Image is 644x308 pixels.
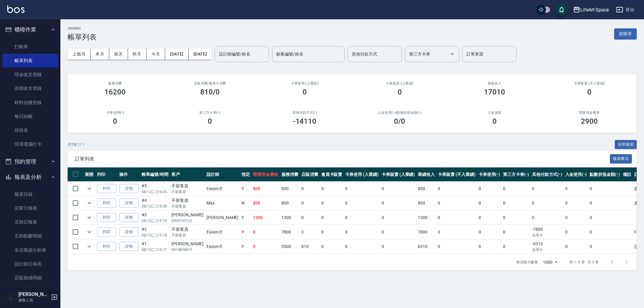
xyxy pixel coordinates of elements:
button: Open [447,49,457,59]
td: 1300 [252,211,280,225]
button: 列印 [97,184,116,193]
a: 高階收支登錄 [2,81,58,95]
a: 互助點數明細 [2,229,58,243]
td: 0 [380,196,417,210]
p: 08/12 (二) 16:05 [142,189,168,195]
button: expand row [85,213,94,222]
button: 列印 [97,198,116,208]
button: 登出 [614,4,637,15]
button: 列印 [97,242,116,251]
a: 店家日報表 [2,201,58,215]
th: 第三方卡券(-) [501,167,530,182]
p: 08/12 (二) 15:18 [142,233,168,238]
button: 前天 [109,49,128,60]
td: 0 [344,225,380,239]
button: 今天 [147,49,165,60]
td: 0 [530,196,564,210]
th: 點數折抵金額(-) [588,167,621,182]
td: 1300 [280,211,300,225]
td: 800 [280,182,300,196]
button: 櫃檯作業 [2,22,58,37]
p: 不留客資 [171,233,203,238]
p: 每頁顯示數量 [516,259,538,265]
a: 詳情 [119,198,139,208]
button: 列印 [97,213,116,222]
th: 客戶 [170,167,205,182]
td: 0 [477,225,502,239]
div: 不留客資 [171,226,203,233]
a: 每日結帳 [2,110,58,123]
a: 設計師日報表 [2,257,58,271]
td: Eason /E [205,240,240,254]
td: 0 [530,211,564,225]
div: 1000 [540,254,560,270]
td: -7800 [530,225,564,239]
p: 共 5 筆, 1 / 1 [68,142,84,147]
td: 0 [588,225,621,239]
h2: 第三方卡券(-) [170,111,250,115]
a: 全店業績分析表 [2,243,58,257]
td: 0 [300,182,320,196]
td: 0 [252,240,280,254]
h2: 卡券使用(-) [75,111,155,115]
td: #4 [140,196,170,210]
td: Y [240,182,252,196]
button: 上個月 [68,49,91,60]
td: 0 [344,211,380,225]
td: 800 [280,196,300,210]
button: [DATE] [165,49,188,60]
td: 0 [564,225,588,239]
a: 詳情 [119,242,139,251]
td: -6310 [530,240,564,254]
button: save [556,4,568,16]
td: 0 [436,225,477,239]
td: 0 [300,211,320,225]
h3: 0 [398,88,402,96]
th: 卡券販賣 (入業績) [380,167,417,182]
th: 會員卡販賣 [320,167,344,182]
button: LifeArt Space [571,4,611,16]
h2: 業績收入 [454,81,535,85]
th: 設計師 [205,167,240,182]
td: Y [240,225,252,239]
div: 不留客資 [171,183,203,189]
th: 列印 [95,167,118,182]
div: LifeArt Space [580,6,609,14]
td: Eason /E [205,182,240,196]
td: 0 [588,240,621,254]
a: 詳情 [119,184,139,193]
h3: 17010 [484,88,505,96]
a: 現金收支登錄 [2,68,58,81]
td: 0 [320,240,344,254]
button: 列印 [97,227,116,237]
td: 0 [380,240,417,254]
button: expand row [85,242,94,251]
td: 1300 [416,211,436,225]
td: 0 [477,196,502,210]
th: 展開 [83,167,95,182]
h3: 帳單列表 [68,33,97,41]
td: 0 [477,211,502,225]
td: 7800 [416,225,436,239]
p: 信用卡 [532,247,562,252]
td: 0 [300,225,320,239]
td: 0 [320,182,344,196]
td: 0 [344,196,380,210]
td: 0 [436,211,477,225]
h3: 0 [587,88,591,96]
h3: 0 [492,117,497,125]
td: 0 [588,211,621,225]
td: N [240,196,252,210]
button: 全部展開 [615,140,637,149]
p: 信用卡 [532,233,562,238]
td: 0 [252,225,280,239]
h2: 營業現金應收 [549,111,630,115]
th: 入金使用(-) [564,167,588,182]
td: Y [240,240,252,254]
p: 服務人員 [18,297,49,303]
button: expand row [85,227,94,237]
p: 第 1–5 筆 共 5 筆 [569,259,599,265]
img: Person [5,291,17,303]
th: 服務消費 [280,167,300,182]
a: 材料自購登錄 [2,96,58,110]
